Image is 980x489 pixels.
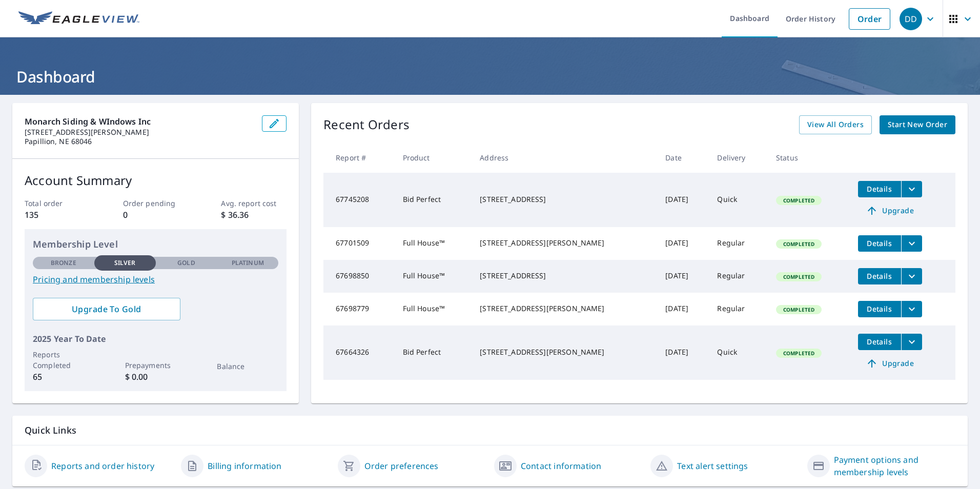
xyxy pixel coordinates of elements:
[323,293,394,325] td: 67698779
[834,454,955,478] a: Payment options and membership levels
[888,118,947,131] span: Start New Order
[221,198,287,209] p: Avg. report cost
[864,357,916,370] span: Upgrade
[208,460,281,472] a: Billing information
[799,115,872,134] a: View All Orders
[709,260,768,293] td: Regular
[777,350,821,357] span: Completed
[901,301,922,317] button: filesDropdownBtn-67698779
[51,460,154,472] a: Reports and order history
[657,142,709,173] th: Date
[657,325,709,380] td: [DATE]
[323,115,410,134] p: Recent Orders
[33,237,278,251] p: Membership Level
[51,258,76,268] p: Bronze
[41,303,172,315] span: Upgrade To Gold
[18,11,139,27] img: EV Logo
[880,115,955,134] a: Start New Order
[232,258,264,268] p: Platinum
[395,325,472,380] td: Bid Perfect
[864,184,895,194] span: Details
[849,8,890,30] a: Order
[25,128,254,137] p: [STREET_ADDRESS][PERSON_NAME]
[709,142,768,173] th: Delivery
[25,171,287,190] p: Account Summary
[858,334,901,350] button: detailsBtn-67664326
[25,115,254,128] p: Monarch Siding & WIndows Inc
[123,209,189,221] p: 0
[864,205,916,217] span: Upgrade
[114,258,136,268] p: Silver
[33,298,180,320] a: Upgrade To Gold
[864,337,895,347] span: Details
[33,349,94,371] p: Reports Completed
[323,142,394,173] th: Report #
[480,238,649,248] div: [STREET_ADDRESS][PERSON_NAME]
[323,325,394,380] td: 67664326
[777,273,821,280] span: Completed
[25,137,254,146] p: Papillion, NE 68046
[901,334,922,350] button: filesDropdownBtn-67664326
[858,268,901,284] button: detailsBtn-67698850
[657,260,709,293] td: [DATE]
[657,293,709,325] td: [DATE]
[480,271,649,281] div: [STREET_ADDRESS]
[125,371,187,383] p: $ 0.00
[858,355,922,372] a: Upgrade
[858,181,901,197] button: detailsBtn-67745208
[777,240,821,248] span: Completed
[521,460,601,472] a: Contact information
[807,118,864,131] span: View All Orders
[33,333,278,345] p: 2025 Year To Date
[33,371,94,383] p: 65
[709,325,768,380] td: Quick
[217,361,278,372] p: Balance
[864,271,895,281] span: Details
[900,8,922,30] div: DD
[901,268,922,284] button: filesDropdownBtn-67698850
[12,66,968,87] h1: Dashboard
[480,194,649,205] div: [STREET_ADDRESS]
[480,303,649,314] div: [STREET_ADDRESS][PERSON_NAME]
[858,301,901,317] button: detailsBtn-67698779
[901,235,922,252] button: filesDropdownBtn-67701509
[395,173,472,227] td: Bid Perfect
[709,173,768,227] td: Quick
[395,227,472,260] td: Full House™
[25,424,955,437] p: Quick Links
[395,293,472,325] td: Full House™
[33,273,278,286] a: Pricing and membership levels
[480,347,649,357] div: [STREET_ADDRESS][PERSON_NAME]
[177,258,195,268] p: Gold
[657,173,709,227] td: [DATE]
[221,209,287,221] p: $ 36.36
[677,460,748,472] a: Text alert settings
[864,304,895,314] span: Details
[768,142,850,173] th: Status
[777,197,821,204] span: Completed
[125,360,187,371] p: Prepayments
[123,198,189,209] p: Order pending
[472,142,657,173] th: Address
[777,306,821,313] span: Completed
[323,173,394,227] td: 67745208
[25,198,90,209] p: Total order
[709,293,768,325] td: Regular
[864,238,895,248] span: Details
[709,227,768,260] td: Regular
[901,181,922,197] button: filesDropdownBtn-67745208
[364,460,439,472] a: Order preferences
[858,202,922,219] a: Upgrade
[323,227,394,260] td: 67701509
[25,209,90,221] p: 135
[858,235,901,252] button: detailsBtn-67701509
[395,260,472,293] td: Full House™
[323,260,394,293] td: 67698850
[657,227,709,260] td: [DATE]
[395,142,472,173] th: Product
